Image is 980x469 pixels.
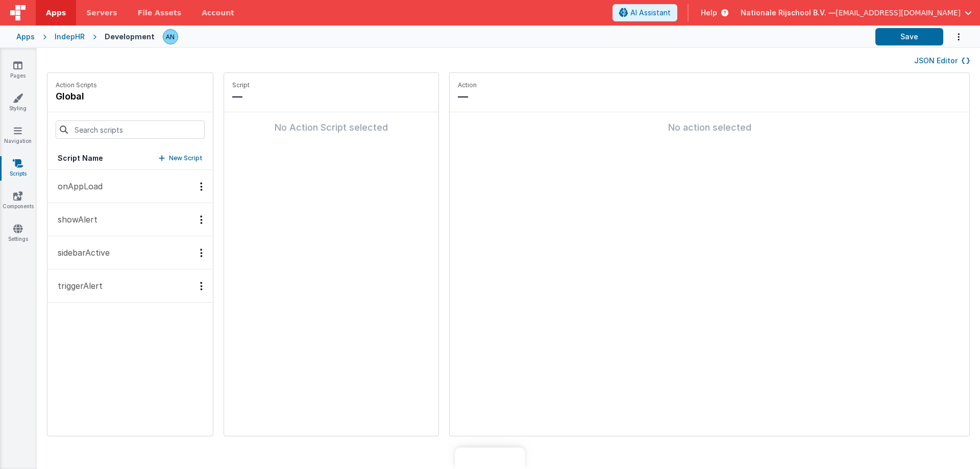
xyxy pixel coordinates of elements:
span: AI Assistant [630,8,671,18]
p: — [232,89,430,104]
p: onAppLoad [52,180,103,192]
span: Help [701,8,717,18]
div: No Action Script selected [232,120,430,135]
div: Development [105,32,155,42]
p: New Script [169,153,203,163]
div: Options [194,215,209,224]
span: Servers [86,8,117,18]
img: f1d78738b441ccf0e1fcb79415a71bae [163,30,178,44]
button: AI Assistant [612,4,677,21]
button: Save [875,28,943,45]
p: Script [232,81,430,89]
p: Action Scripts [56,81,97,89]
span: File Assets [138,8,182,18]
button: triggerAlert [47,269,213,303]
p: — [458,89,961,104]
p: Action [458,81,961,89]
button: onAppLoad [47,170,213,203]
div: Options [194,249,209,257]
div: Options [194,282,209,290]
p: showAlert [52,213,97,226]
span: Apps [46,8,66,18]
button: Nationale Rijschool B.V. — [EMAIL_ADDRESS][DOMAIN_NAME] [741,8,972,18]
button: sidebarActive [47,236,213,269]
h4: global [56,89,97,104]
button: showAlert [47,203,213,236]
p: triggerAlert [52,280,103,292]
iframe: Marker.io feedback button [455,448,525,469]
div: Apps [16,32,35,42]
div: Options [194,182,209,191]
div: IndepHR [55,32,85,42]
span: Nationale Rijschool B.V. — [741,8,836,18]
button: New Script [159,153,203,163]
h5: Script Name [58,153,103,163]
button: Options [943,27,964,47]
div: No action selected [458,120,961,135]
button: JSON Editor [914,56,970,66]
p: sidebarActive [52,246,110,259]
span: [EMAIL_ADDRESS][DOMAIN_NAME] [836,8,961,18]
input: Search scripts [56,120,205,139]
